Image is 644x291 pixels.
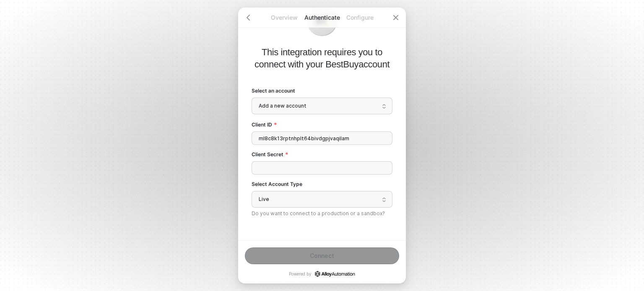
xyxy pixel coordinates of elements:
[303,13,341,22] p: Authenticate
[252,87,392,94] label: Select an account
[245,14,252,21] span: icon-arrow-left
[245,247,399,264] button: Connect
[392,14,399,21] span: icon-close
[252,131,392,145] input: Client ID
[289,271,355,277] p: Powered by
[315,271,355,277] a: icon-success
[259,100,385,112] span: Add a new account
[252,151,392,158] label: Client Secret
[341,13,379,22] p: Configure
[252,121,392,128] label: Client ID
[252,46,392,70] p: This integration requires you to connect with your BestBuy account
[259,193,385,206] span: Live
[252,210,392,217] div: Do you want to connect to a production or a sandbox?
[265,13,303,22] p: Overview
[252,161,392,175] input: Client Secret
[252,180,392,188] label: Select Account Type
